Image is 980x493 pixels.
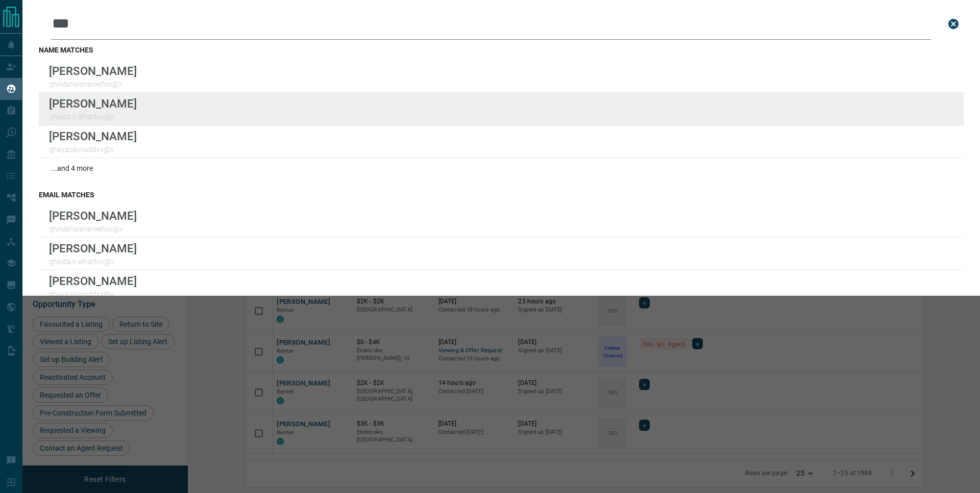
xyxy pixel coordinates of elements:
[49,274,137,288] p: [PERSON_NAME]
[49,145,137,153] p: ghayazaynuddxx@x
[49,97,137,110] p: [PERSON_NAME]
[49,257,137,266] p: ghaida.n.alhartxx@x
[943,14,964,34] button: close search bar
[49,129,137,143] p: [PERSON_NAME]
[49,64,137,77] p: [PERSON_NAME]
[39,46,964,54] h3: name matches
[49,290,137,298] p: ghayazaynuddxx@x
[49,113,137,121] p: ghaida.n.alhartxx@x
[39,191,964,199] h3: email matches
[49,225,137,233] p: ghAdahalshareefixx@x
[49,242,137,255] p: [PERSON_NAME]
[49,209,137,222] p: [PERSON_NAME]
[49,80,137,88] p: ghAdahalshareefixx@x
[39,158,964,178] div: ...and 4 more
